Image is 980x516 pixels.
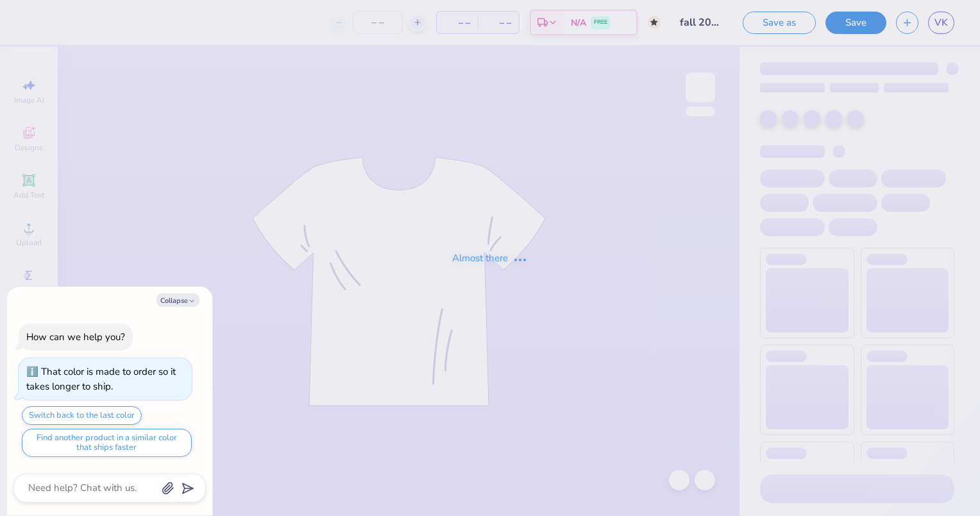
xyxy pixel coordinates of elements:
button: Switch back to the last color [22,406,142,425]
button: Collapse [156,293,199,307]
div: Almost there [452,251,528,266]
div: How can we help you? [26,331,125,343]
button: Find another product in a similar color that ships faster [22,429,192,457]
div: That color is made to order so it takes longer to ship. [26,365,176,393]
